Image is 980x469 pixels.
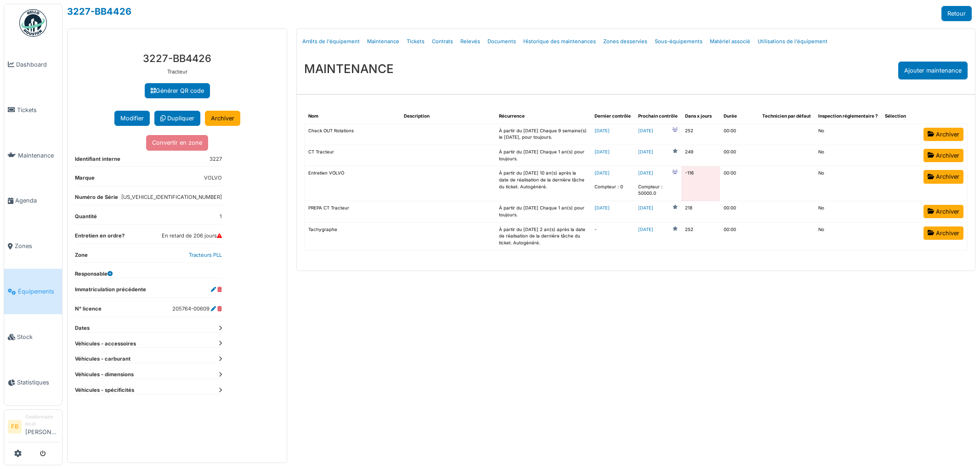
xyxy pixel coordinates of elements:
a: [DATE] [595,205,610,210]
a: Historique des maintenances [520,31,600,52]
a: [DATE] [638,149,653,156]
td: -116 [681,166,720,201]
a: Retour [941,6,972,21]
a: Tracteurs PLL [189,252,222,258]
a: Maintenance [363,31,403,52]
td: À partir du [DATE] Chaque 9 semaine(s) le [DATE], pour toujours. [495,124,591,145]
td: 00:00 [720,201,759,222]
td: À partir du [DATE] Chaque 1 an(s) pour toujours. [495,201,591,222]
dt: Numéro de Série [75,193,118,205]
th: Dans x jours [681,109,720,124]
a: Dupliquer [154,111,200,126]
span: Tickets [17,106,58,114]
a: [DATE] [638,170,653,177]
a: [DATE] [595,128,610,133]
td: PREPA CT Tracteur [305,201,400,222]
th: Durée [720,109,759,124]
dt: Dates [75,324,222,332]
dd: VOLVO [204,174,222,182]
a: Maintenance [4,133,62,178]
a: Archiver [923,226,963,240]
h3: 3227-BB4426 [75,52,279,64]
a: Sous-équipements [651,31,706,52]
a: Archiver [923,128,963,141]
span: translation missing: fr.shared.no [818,205,824,210]
a: Archiver [205,111,240,126]
dt: Identifiant interne [75,155,120,167]
td: - [591,222,634,250]
td: CT Tracteur [305,145,400,166]
div: Ajouter maintenance [898,62,968,79]
span: Stock [17,333,58,341]
th: Nom [305,109,400,124]
th: Prochain contrôle [634,109,681,124]
a: Archiver [923,149,963,162]
span: Statistiques [17,378,58,387]
th: Récurrence [495,109,591,124]
a: Arrêts de l'équipement [299,31,363,52]
th: Technicien par défaut [759,109,815,124]
a: Agenda [4,178,62,224]
td: Check OUT Rotations [305,124,400,145]
dd: En retard de 206 jours [162,232,222,240]
span: Zones [15,242,58,250]
dt: Quantité [75,213,97,224]
span: translation missing: fr.shared.no [818,128,824,133]
p: Tracteur [75,68,279,76]
li: [PERSON_NAME] [25,413,58,440]
td: Compteur : 0 [591,166,634,201]
a: Archiver [923,205,963,218]
dt: Véhicules - carburant [75,355,222,363]
a: Archiver [923,170,963,183]
dd: 1 [220,213,222,220]
a: Zones [4,224,62,269]
dt: Marque [75,174,95,186]
dt: Véhicules - dimensions [75,371,222,379]
a: Documents [484,31,520,52]
td: 252 [681,124,720,145]
td: Entretien VOLVO [305,166,400,201]
td: À partir du [DATE] Chaque 1 an(s) pour toujours. [495,145,591,166]
span: Dashboard [16,60,58,69]
dd: 205764-00609 [172,305,222,313]
a: [DATE] [595,149,610,154]
th: Inspection réglementaire ? [815,109,881,124]
a: Statistiques [4,360,62,405]
a: Contrats [428,31,457,52]
dd: [US_VEHICLE_IDENTIFICATION_NUMBER] [121,193,222,201]
span: Équipements [18,287,58,296]
a: Tickets [403,31,428,52]
a: Zones desservies [600,31,651,52]
td: 218 [681,201,720,222]
div: Gestionnaire local [25,413,58,428]
td: 00:00 [720,145,759,166]
dt: Responsable [75,270,113,278]
a: [DATE] [638,128,653,135]
td: 00:00 [720,222,759,250]
a: Utilisations de l'équipement [754,31,831,52]
span: Agenda [15,196,58,205]
th: Sélection [881,109,920,124]
a: [DATE] [595,170,610,175]
a: Tickets [4,87,62,133]
td: Tachygraphe [305,222,400,250]
a: Relevés [457,31,484,52]
dt: Entretien en ordre? [75,232,125,243]
td: À partir du [DATE] 2 an(s) après la date de réalisation de la dernière tâche du ticket. Autogénéré. [495,222,591,250]
a: Dashboard [4,42,62,87]
a: FB Gestionnaire local[PERSON_NAME] [8,413,58,442]
td: Compteur : 50000.0 [634,166,681,201]
button: Modifier [114,111,150,126]
li: FB [8,420,22,434]
td: 252 [681,222,720,250]
dt: Véhicules - accessoires [75,340,222,348]
td: 249 [681,145,720,166]
dt: Véhicules - spécificités [75,386,222,394]
th: Description [400,109,496,124]
a: Générer QR code [145,83,210,98]
a: 3227-BB4426 [67,6,131,17]
td: 00:00 [720,124,759,145]
a: [DATE] [638,226,653,233]
span: translation missing: fr.shared.no [818,170,824,175]
dd: 3227 [210,155,222,163]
